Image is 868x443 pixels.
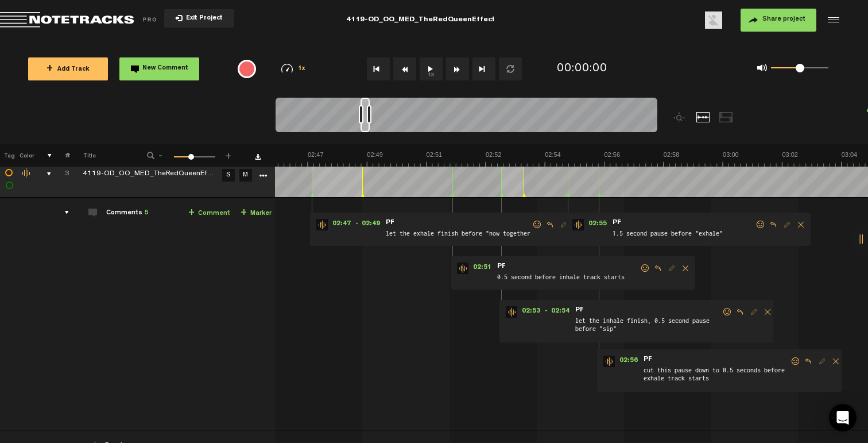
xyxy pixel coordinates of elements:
img: ACg8ocLu3IjZ0q4g3Sv-67rBggf13R-7caSq40_txJsJBEcwv2RmFg=s96-c [705,11,722,29]
td: comments, stamps & drawings [34,151,52,198]
img: speedometer.svg [281,64,293,73]
span: 1.5 second pause before "exhale" [611,228,755,241]
span: Reply to comment [801,357,815,365]
span: Exit Project [183,16,223,22]
a: More [257,170,268,180]
div: Click to edit the title [83,169,232,180]
span: 02:55 [584,219,611,230]
img: star-track.png [316,219,328,230]
button: Exit Project [164,9,234,28]
span: PF [642,356,653,364]
span: Edit comment [557,221,571,229]
span: 02:47 [328,219,355,230]
div: 1x [266,64,321,74]
span: + [224,151,233,157]
span: New Comment [142,66,188,72]
span: PF [574,306,585,314]
span: Delete comment [679,264,692,272]
span: 1x [298,66,306,72]
span: let the exhale finish before "now together [385,228,532,241]
span: - 02:49 [355,219,385,230]
button: Loop [499,57,522,80]
span: + [188,209,195,218]
button: Fast Forward [446,57,469,80]
div: Click to change the order number [53,169,71,180]
button: Go to end [472,57,495,80]
a: M [239,169,252,182]
span: PF [611,219,622,227]
img: star-track.png [603,356,615,367]
span: Reply to comment [651,264,665,272]
img: star-track.png [572,219,584,230]
span: 02:56 [615,356,642,367]
div: Change the color of the waveform [18,168,36,179]
span: + [241,209,247,218]
span: Delete comment [829,357,843,365]
span: cut this pause down to 0.5 seconds before exhale track starts [642,365,790,387]
a: Marker [241,207,272,220]
span: Delete comment [761,308,774,316]
div: comments [53,207,71,218]
button: Rewind [393,57,416,80]
span: - [156,151,165,157]
span: Reply to comment [766,221,780,229]
span: 0.5 second before inhale track starts [496,272,640,284]
th: # [52,144,70,167]
button: New Comment [119,57,199,80]
span: Add Track [46,67,90,73]
button: +Add Track [28,57,108,80]
div: 00:00:00 [557,61,607,78]
div: {{ tooltip_message }} [238,60,256,78]
span: 02:53 [517,306,545,318]
span: + [46,64,53,74]
img: star-track.png [506,306,517,318]
span: 02:51 [468,263,496,274]
div: comments, stamps & drawings [36,168,53,180]
a: Download comments [255,154,261,160]
a: S [222,169,235,182]
span: PF [496,263,507,271]
td: Change the color of the waveform [17,151,34,198]
td: Click to edit the title 4119-OD_OO_MED_TheRedQueenEffect_Mix_v3 [69,151,219,198]
span: Reply to comment [543,221,557,229]
a: Comment [188,207,230,220]
span: Reply to comment [733,308,747,316]
span: - 02:54 [545,306,574,318]
span: Delete comment [794,221,808,229]
span: Share project [762,16,805,23]
span: PF [385,219,396,227]
div: Comments [106,209,149,218]
button: Share project [741,9,816,32]
td: Click to change the order number 3 [52,151,69,198]
span: Edit comment [815,357,829,365]
button: 1x [420,57,443,80]
span: 5 [145,210,149,217]
th: Color [17,144,34,167]
span: Edit comment [747,308,761,316]
span: Edit comment [780,221,794,229]
span: Edit comment [665,264,679,272]
img: star-track.png [457,263,468,274]
td: comments [52,198,69,430]
span: let the inhale finish, 0.5 second pause before "sip" [574,315,722,337]
div: Open Intercom Messenger [829,404,857,432]
th: Title [70,144,131,167]
button: Go to beginning [367,57,390,80]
